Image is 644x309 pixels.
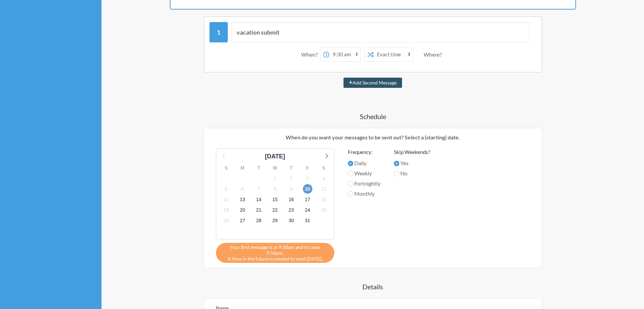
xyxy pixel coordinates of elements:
[319,184,329,194] span: Tuesday, November 11, 2025
[316,163,332,173] div: S
[218,163,235,173] div: S
[170,282,576,291] h4: Details
[299,163,316,173] div: F
[343,78,402,88] button: Add Second Message
[222,195,231,205] span: Wednesday, November 12, 2025
[348,191,353,197] input: Monthly
[238,184,247,194] span: Thursday, November 6, 2025
[319,174,329,183] span: Tuesday, November 4, 2025
[303,216,312,226] span: Monday, December 1, 2025
[303,174,312,183] span: Monday, November 3, 2025
[287,174,296,183] span: Sunday, November 2, 2025
[170,112,576,121] h4: Schedule
[287,184,296,194] span: Sunday, November 9, 2025
[303,184,312,194] span: Monday, November 10, 2025
[267,163,283,173] div: W
[238,206,247,215] span: Thursday, November 20, 2025
[270,184,280,194] span: Saturday, November 8, 2025
[319,195,329,205] span: Tuesday, November 18, 2025
[394,161,399,166] input: Yes
[394,159,430,167] label: Yes
[287,206,296,215] span: Sunday, November 23, 2025
[287,195,296,205] span: Sunday, November 16, 2025
[348,171,353,176] input: Weekly
[303,195,312,205] span: Monday, November 17, 2025
[222,206,231,215] span: Wednesday, November 19, 2025
[348,159,380,167] label: Daily
[303,206,312,215] span: Monday, November 24, 2025
[222,216,231,226] span: Wednesday, November 26, 2025
[348,169,380,177] label: Weekly
[209,133,537,141] p: When do you want your messages to be sent out? Select a (starting) date.
[394,169,430,177] label: No
[394,171,399,176] input: No
[348,161,353,166] input: Daily
[394,148,430,156] label: Skip Weekends?
[251,163,267,173] div: T
[270,195,280,205] span: Saturday, November 15, 2025
[262,152,288,161] div: [DATE]
[348,181,353,187] input: Fortnightly
[270,206,280,215] span: Saturday, November 22, 2025
[222,184,231,194] span: Wednesday, November 5, 2025
[348,179,380,188] label: Fortnightly
[270,174,280,183] span: Saturday, November 1, 2025
[348,190,380,198] label: Monthly
[238,216,247,226] span: Thursday, November 27, 2025
[254,184,264,194] span: Friday, November 7, 2025
[283,163,299,173] div: T
[254,216,264,226] span: Friday, November 28, 2025
[424,47,444,62] div: Where?
[287,216,296,226] span: Sunday, November 30, 2025
[348,148,380,156] label: Frequency:
[216,243,334,263] div: A time in the future is needed to send [DATE].
[319,206,329,215] span: Tuesday, November 25, 2025
[238,195,247,205] span: Thursday, November 13, 2025
[231,22,529,42] input: Message
[235,163,251,173] div: M
[254,195,264,205] span: Friday, November 14, 2025
[221,244,329,256] span: Your first message is at 9:30am and it's now 9:56pm.
[301,47,320,62] div: When?
[270,216,280,226] span: Saturday, November 29, 2025
[254,206,264,215] span: Friday, November 21, 2025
